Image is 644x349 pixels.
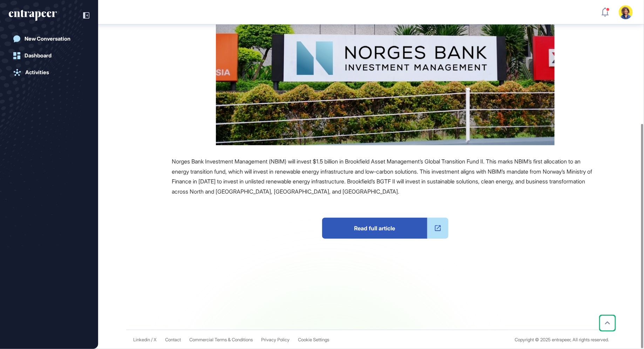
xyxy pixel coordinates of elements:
a: New Conversation [9,32,89,46]
span: Contact [165,337,181,342]
a: Activities [9,65,89,79]
a: Commercial Terms & Conditions [189,337,253,342]
div: entrapeer-logo [9,10,57,21]
span: / [151,337,152,342]
div: Activities [25,69,49,76]
a: X [154,337,157,342]
div: New Conversation [25,36,70,42]
a: Dashboard [9,49,89,63]
span: Read full article [322,218,427,239]
span: Norges Bank Investment Management (NBIM) will invest $1.5 billion in Brookfield Asset Management’... [172,158,592,195]
div: Dashboard [25,53,52,59]
div: Copyright © 2025 entrapeer, All rights reserved. [515,337,609,342]
a: Linkedin [133,337,150,342]
a: Cookie Settings [298,337,329,342]
a: Read full article [322,218,448,239]
a: Privacy Policy [261,337,290,342]
img: user-avatar [619,5,633,19]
